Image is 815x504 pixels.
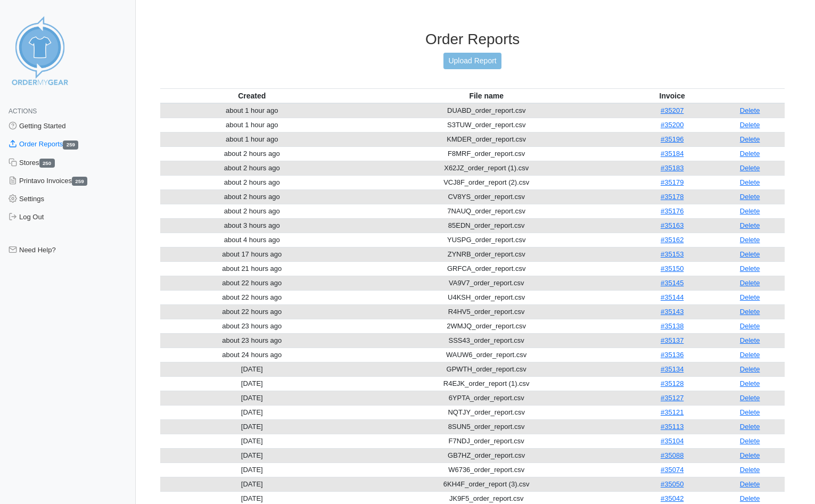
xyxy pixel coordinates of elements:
[160,161,343,175] td: about 2 hours ago
[661,193,684,201] a: #35178
[343,103,629,118] td: DUABD_order_report.csv
[160,319,343,333] td: about 23 hours ago
[661,365,684,373] a: #35134
[343,189,629,204] td: CV8YS_order_report.csv
[740,351,760,359] a: Delete
[160,247,343,261] td: about 17 hours ago
[740,193,760,201] a: Delete
[343,261,629,276] td: GRFCA_order_report.csv
[629,88,715,103] th: Invoice
[160,88,343,103] th: Created
[661,279,684,287] a: #35145
[160,132,343,146] td: about 1 hour ago
[9,108,37,115] span: Actions
[661,466,684,474] a: #35074
[343,434,629,448] td: F7NDJ_order_report.csv
[343,462,629,477] td: W6736_order_report.csv
[740,250,760,258] a: Delete
[72,177,87,186] span: 259
[443,53,501,69] a: Upload Report
[160,391,343,405] td: [DATE]
[160,175,343,189] td: about 2 hours ago
[160,30,785,48] h3: Order Reports
[661,207,684,215] a: #35176
[740,106,760,114] a: Delete
[160,118,343,132] td: about 1 hour ago
[343,175,629,189] td: VCJ8F_order_report (2).csv
[343,348,629,362] td: WAUW6_order_report.csv
[160,290,343,304] td: about 22 hours ago
[63,141,78,150] span: 259
[661,451,684,459] a: #35088
[343,319,629,333] td: 2WMJQ_order_report.csv
[740,423,760,431] a: Delete
[160,419,343,434] td: [DATE]
[343,304,629,319] td: R4HV5_order_report.csv
[740,379,760,387] a: Delete
[343,276,629,290] td: VA9V7_order_report.csv
[740,494,760,502] a: Delete
[160,462,343,477] td: [DATE]
[160,477,343,491] td: [DATE]
[661,423,684,431] a: #35113
[160,233,343,247] td: about 4 hours ago
[661,265,684,272] a: #35150
[661,437,684,445] a: #35104
[343,448,629,462] td: GB7HZ_order_report.csv
[343,376,629,391] td: R4EJK_order_report (1).csv
[343,405,629,419] td: NQTJY_order_report.csv
[740,336,760,344] a: Delete
[740,178,760,186] a: Delete
[740,121,760,129] a: Delete
[661,178,684,186] a: #35179
[661,322,684,330] a: #35138
[160,218,343,233] td: about 3 hours ago
[740,466,760,474] a: Delete
[160,376,343,391] td: [DATE]
[740,279,760,287] a: Delete
[740,150,760,158] a: Delete
[740,394,760,402] a: Delete
[740,408,760,416] a: Delete
[160,146,343,161] td: about 2 hours ago
[661,221,684,229] a: #35163
[740,480,760,488] a: Delete
[661,135,684,143] a: #35196
[160,333,343,348] td: about 23 hours ago
[160,204,343,218] td: about 2 hours ago
[160,261,343,276] td: about 21 hours ago
[160,448,343,462] td: [DATE]
[343,88,629,103] th: File name
[343,419,629,434] td: 8SUN5_order_report.csv
[740,451,760,459] a: Delete
[740,236,760,244] a: Delete
[661,408,684,416] a: #35121
[661,150,684,158] a: #35184
[343,132,629,146] td: KMDER_order_report.csv
[661,308,684,316] a: #35143
[740,221,760,229] a: Delete
[160,405,343,419] td: [DATE]
[661,494,684,502] a: #35042
[661,480,684,488] a: #35050
[343,146,629,161] td: F8MRF_order_report.csv
[160,103,343,118] td: about 1 hour ago
[160,362,343,376] td: [DATE]
[661,121,684,129] a: #35200
[661,336,684,344] a: #35137
[740,207,760,215] a: Delete
[343,477,629,491] td: 6KH4F_order_report (3).csv
[661,394,684,402] a: #35127
[740,293,760,301] a: Delete
[661,106,684,114] a: #35207
[343,218,629,233] td: 85EDN_order_report.csv
[160,304,343,319] td: about 22 hours ago
[740,437,760,445] a: Delete
[39,159,55,168] span: 250
[740,135,760,143] a: Delete
[343,161,629,175] td: X62JZ_order_report (1).csv
[661,164,684,172] a: #35183
[661,250,684,258] a: #35153
[160,276,343,290] td: about 22 hours ago
[343,118,629,132] td: S3TUW_order_report.csv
